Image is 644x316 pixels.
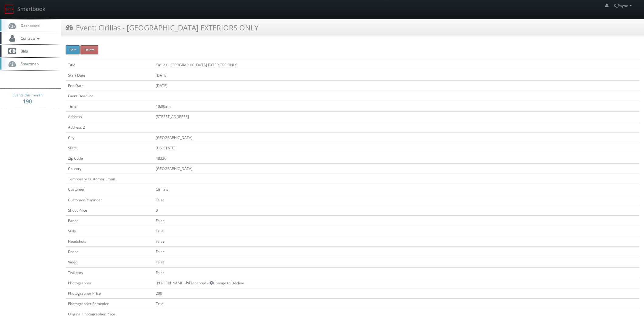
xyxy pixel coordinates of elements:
td: Panos [66,215,153,226]
td: Stills [66,226,153,236]
td: [PERSON_NAME] - Accepted -- [153,278,639,288]
td: Photographer Reminder [66,298,153,309]
td: Event Deadline [66,91,153,101]
td: Drone [66,247,153,257]
span: Events this month [12,92,43,98]
td: Cirilla's [153,184,639,195]
a: Change to Decline [210,280,244,286]
td: [GEOGRAPHIC_DATA] [153,132,639,143]
td: [DATE] [153,80,639,91]
td: False [153,215,639,226]
td: Temporary Customer Email [66,174,153,184]
span: Smartmap [18,61,39,66]
td: [US_STATE] [153,143,639,153]
td: Photographer [66,278,153,288]
td: 0 [153,205,639,215]
td: False [153,236,639,247]
td: Twilights [66,267,153,278]
span: Bids [18,48,28,54]
td: Customer Reminder [66,195,153,205]
td: Country [66,164,153,174]
td: State [66,143,153,153]
td: Headshots [66,236,153,247]
td: Video [66,257,153,267]
td: Start Date [66,70,153,80]
td: Time [66,101,153,112]
td: End Date [66,80,153,91]
td: Address 2 [66,122,153,132]
button: Delete [80,45,98,54]
td: False [153,267,639,278]
td: 200 [153,288,639,298]
td: Zip Code [66,153,153,163]
td: Photographer Price [66,288,153,298]
td: Title [66,60,153,70]
button: Edit [66,45,80,54]
td: 48336 [153,153,639,163]
td: False [153,257,639,267]
td: Customer [66,184,153,195]
td: True [153,226,639,236]
td: [DATE] [153,70,639,80]
td: True [153,298,639,309]
span: Contacts [18,36,41,41]
h3: Event: Cirillas - [GEOGRAPHIC_DATA] EXTERIORS ONLY [66,22,258,33]
td: [GEOGRAPHIC_DATA] [153,164,639,174]
td: Shoot Price [66,205,153,215]
td: Address [66,112,153,122]
td: False [153,247,639,257]
span: K_Payne [614,3,634,8]
img: smartbook-logo.png [5,5,14,14]
td: [STREET_ADDRESS] [153,112,639,122]
td: Cirillas - [GEOGRAPHIC_DATA] EXTERIORS ONLY [153,60,639,70]
td: False [153,195,639,205]
strong: 190 [23,98,32,105]
td: 10:00am [153,101,639,112]
td: City [66,132,153,143]
span: Dashboard [18,23,39,28]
